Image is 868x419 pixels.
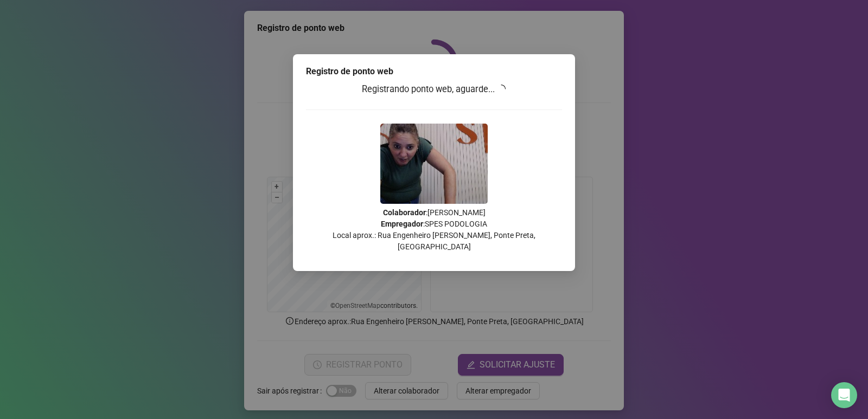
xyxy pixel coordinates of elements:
[380,124,488,204] img: 9k=
[381,220,423,228] strong: Empregador
[306,207,562,253] p: : [PERSON_NAME] : SPES PODOLOGIA Local aprox.: Rua Engenheiro [PERSON_NAME], Ponte Preta, [GEOGRA...
[306,65,562,78] div: Registro de ponto web
[383,208,426,217] strong: Colaborador
[497,84,507,94] span: loading
[831,382,857,408] div: Open Intercom Messenger
[306,82,562,96] h3: Registrando ponto web, aguarde...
